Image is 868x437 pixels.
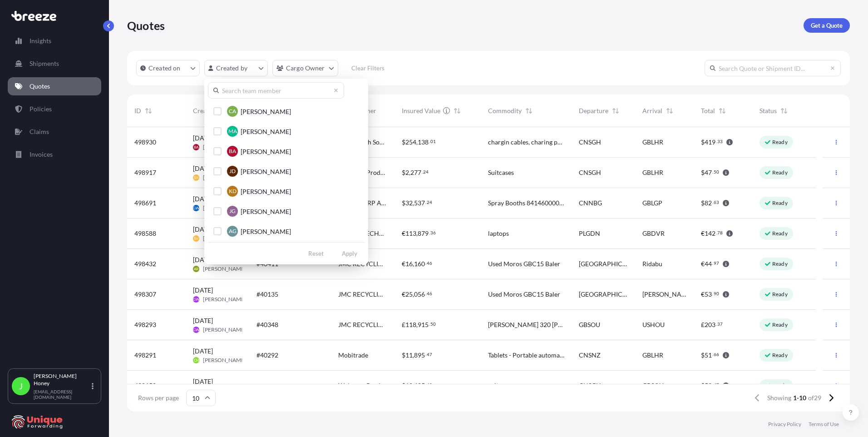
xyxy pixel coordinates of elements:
span: [PERSON_NAME] [241,207,291,216]
button: Apply [335,246,365,261]
span: [PERSON_NAME] [241,107,291,116]
button: JG[PERSON_NAME] [208,202,365,220]
span: JG [229,207,236,216]
span: BA [229,147,236,156]
div: createdBy Filter options [204,79,368,264]
p: Reset [308,249,324,258]
span: CA [229,107,236,116]
span: MA [228,127,237,136]
span: JD [229,167,236,176]
button: AG[PERSON_NAME] [208,222,365,240]
span: [PERSON_NAME] [241,167,291,176]
button: BA[PERSON_NAME] [208,142,365,160]
div: Select Option [208,102,365,238]
span: [PERSON_NAME] [241,127,291,136]
button: KD[PERSON_NAME] [208,182,365,200]
span: KD [229,187,237,196]
span: [PERSON_NAME] [241,147,291,156]
span: AG [229,227,237,236]
span: [PERSON_NAME] [241,227,291,236]
button: Reset [301,246,331,261]
input: Search team member [208,82,344,99]
button: MA[PERSON_NAME] [208,122,365,140]
button: CA[PERSON_NAME] [208,102,365,120]
button: JD[PERSON_NAME] [208,162,365,180]
span: [PERSON_NAME] [241,187,291,196]
p: Apply [342,249,357,258]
